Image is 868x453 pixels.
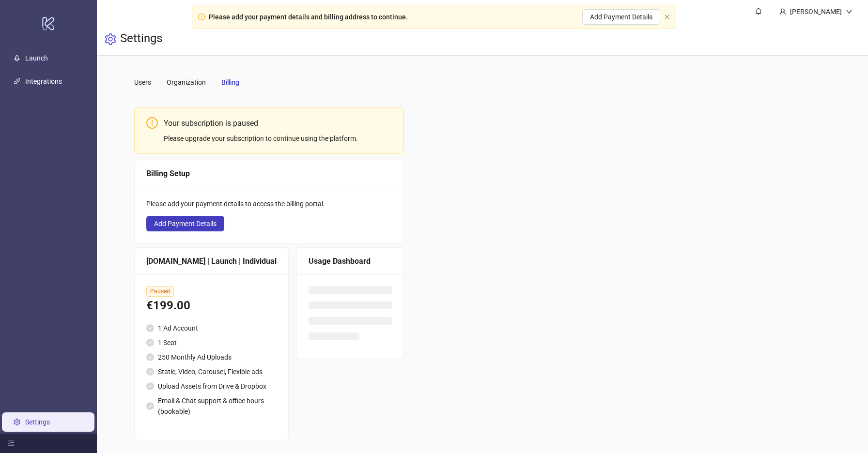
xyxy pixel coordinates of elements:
[309,255,392,267] div: Usage Dashboard
[164,133,392,144] div: Please upgrade your subscription to continue using the platform.
[25,77,62,85] a: Integrations
[146,323,277,333] li: 1 Ad Account
[8,440,15,447] span: menu-fold
[664,14,670,20] span: close
[146,339,154,347] span: check-circle
[146,255,277,267] div: [DOMAIN_NAME] | Launch | Individual
[120,31,162,47] h3: Settings
[221,77,239,88] div: Billing
[146,352,277,362] li: 250 Monthly Ad Uploads
[755,8,762,15] span: bell
[209,12,408,22] div: Please add your payment details and billing address to continue.
[846,8,852,15] span: down
[779,8,786,15] span: user
[146,337,277,348] li: 1 Seat
[146,381,277,392] li: Upload Assets from Drive & Dropbox
[146,216,224,231] button: Add Payment Details
[146,297,277,315] div: €199.00
[198,14,205,20] span: exclamation-circle
[146,366,277,377] li: Static, Video, Carousel, Flexible ads
[105,33,116,45] span: setting
[167,77,206,88] div: Organization
[146,324,154,332] span: check-circle
[154,220,217,227] span: Add Payment Details
[134,77,151,88] div: Users
[786,6,846,17] div: [PERSON_NAME]
[146,382,154,390] span: check-circle
[146,167,392,180] div: Billing Setup
[25,418,50,426] a: Settings
[664,14,670,20] button: close
[146,286,174,297] span: Paused
[25,54,48,62] a: Launch
[146,368,154,376] span: check-circle
[146,402,154,410] span: check-circle
[146,353,154,361] span: check-circle
[146,198,392,209] div: Please add your payment details to access the billing portal.
[164,117,392,129] div: Your subscription is paused
[590,13,652,21] span: Add Payment Details
[146,117,158,129] span: exclamation-circle
[582,9,660,25] button: Add Payment Details
[146,395,277,417] li: Email & Chat support & office hours (bookable)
